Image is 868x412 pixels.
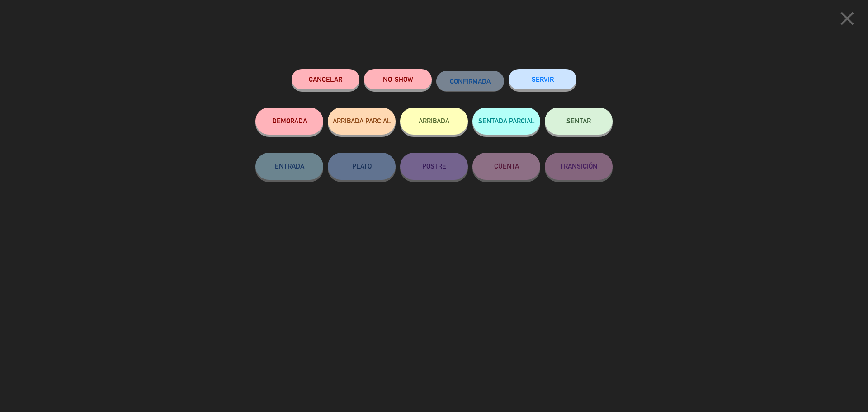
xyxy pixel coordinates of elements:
button: NO-SHOW [364,69,432,89]
button: close [833,7,861,33]
button: PLATO [328,153,396,180]
button: CUENTA [472,153,540,180]
button: ENTRADA [255,153,323,180]
button: CONFIRMADA [436,71,504,91]
button: Cancelar [292,69,359,89]
button: SENTAR [545,108,613,135]
span: SENTAR [566,117,591,125]
button: SERVIR [509,69,576,89]
button: TRANSICIÓN [545,153,613,180]
i: close [836,7,859,30]
span: ARRIBADA PARCIAL [333,117,391,125]
span: CONFIRMADA [450,77,491,85]
button: DEMORADA [255,108,323,135]
button: SENTADA PARCIAL [472,108,540,135]
button: ARRIBADA PARCIAL [328,108,396,135]
button: ARRIBADA [400,108,468,135]
button: POSTRE [400,153,468,180]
